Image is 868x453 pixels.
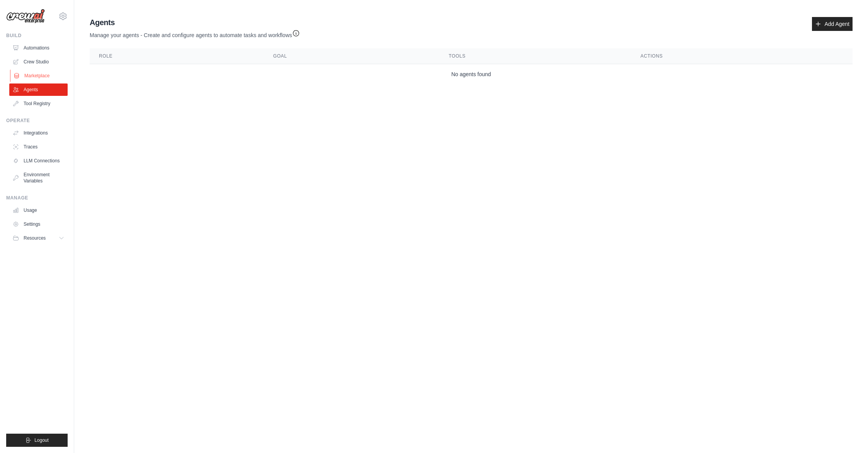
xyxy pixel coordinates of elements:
[631,48,853,64] th: Actions
[6,195,68,201] div: Manage
[439,48,631,64] th: Tools
[90,64,853,85] td: No agents found
[34,437,49,443] span: Logout
[9,141,68,153] a: Traces
[9,83,68,96] a: Agents
[9,218,68,230] a: Settings
[6,9,45,24] img: Logo
[6,32,68,39] div: Build
[9,232,68,244] button: Resources
[264,48,439,64] th: Goal
[6,118,68,124] div: Operate
[10,70,68,82] a: Marketplace
[90,17,300,28] h2: Agents
[9,56,68,68] a: Crew Studio
[9,42,68,54] a: Automations
[90,48,264,64] th: Role
[9,169,68,187] a: Environment Variables
[6,434,68,447] button: Logout
[9,155,68,167] a: LLM Connections
[9,97,68,110] a: Tool Registry
[24,235,46,241] span: Resources
[9,204,68,216] a: Usage
[90,28,300,39] p: Manage your agents - Create and configure agents to automate tasks and workflows
[9,127,68,139] a: Integrations
[812,17,853,31] a: Add Agent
